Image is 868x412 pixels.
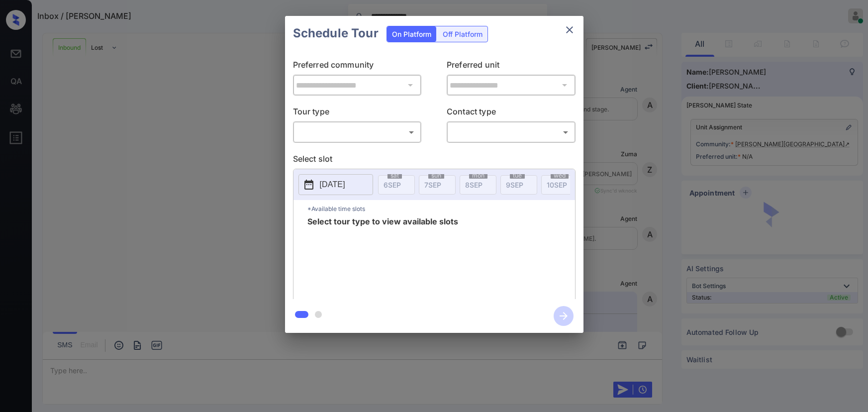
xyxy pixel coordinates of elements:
[293,153,576,169] p: Select slot
[447,59,576,75] p: Preferred unit
[293,59,422,75] p: Preferred community
[560,20,579,40] button: close
[307,217,458,297] span: Select tour type to view available slots
[387,26,436,42] div: On Platform
[307,200,575,217] p: *Available time slots
[293,105,422,121] p: Tour type
[285,16,386,51] h2: Schedule Tour
[447,105,576,121] p: Contact type
[298,174,373,195] button: [DATE]
[438,26,487,42] div: Off Platform
[320,179,345,191] p: [DATE]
